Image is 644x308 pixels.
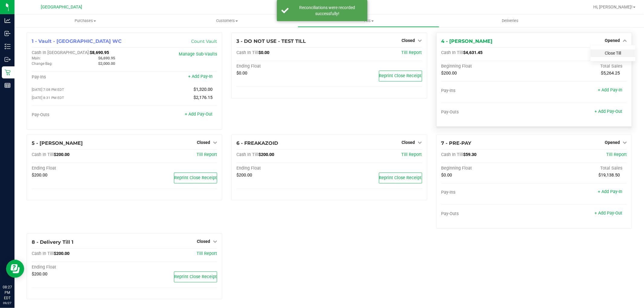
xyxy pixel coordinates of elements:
[174,274,217,279] span: Reprint Close Receipt
[188,74,213,79] a: + Add Pay-In
[156,18,297,24] span: Customers
[463,152,477,157] span: $59.30
[379,71,422,81] button: Reprint Close Receipt
[463,50,483,55] span: $4,631.45
[32,140,83,146] span: 5 - [PERSON_NAME]
[534,64,627,69] div: Total Sales
[54,251,69,256] span: $200.00
[594,109,622,114] a: + Add Pay-Out
[258,152,274,157] span: $200.00
[379,173,422,183] button: Reprint Close Receipt
[5,43,11,49] inline-svg: Inventory
[236,140,278,146] span: 6 - FREAKAZOID
[98,56,115,60] span: $6,690.95
[197,140,210,145] span: Closed
[14,18,156,24] span: Purchases
[3,301,12,305] p: 09/27
[32,173,47,178] span: $200.00
[379,175,422,180] span: Reprint Close Receipt
[402,38,415,43] span: Closed
[441,211,534,217] div: Pay-Outs
[197,152,217,157] a: Till Report
[402,152,422,157] a: Till Report
[32,62,53,66] span: Change Bag:
[605,140,620,145] span: Opened
[98,61,115,66] span: $2,000.00
[32,96,64,100] span: [DATE] 8:31 PM EDT
[605,38,620,43] span: Opened
[14,14,156,27] a: Purchases
[32,56,41,60] span: Main:
[593,5,633,9] span: Hi, [PERSON_NAME]!
[236,152,258,157] span: Cash In Till
[298,18,439,24] span: Tills
[197,251,217,256] a: Till Report
[605,51,621,56] a: Close Till
[194,87,213,92] span: $1,320.00
[402,140,415,145] span: Closed
[3,284,12,301] p: 08:27 PM EDT
[236,50,258,55] span: Cash In Till
[441,110,534,115] div: Pay-Outs
[441,50,463,55] span: Cash In Till
[32,50,90,55] span: Cash In [GEOGRAPHIC_DATA]:
[156,14,298,27] a: Customers
[90,50,109,55] span: $8,690.95
[32,251,54,256] span: Cash In Till
[258,50,269,55] span: $0.00
[441,64,534,69] div: Beginning Float
[441,173,452,178] span: $0.00
[5,56,11,62] inline-svg: Outbound
[598,87,622,93] a: + Add Pay-In
[5,30,11,37] inline-svg: Inbound
[32,152,54,157] span: Cash In Till
[441,38,493,44] span: 4 - [PERSON_NAME]
[534,166,627,171] div: Total Sales
[32,166,124,171] div: Ending Float
[441,166,534,171] div: Beginning Float
[402,50,422,55] a: Till Report
[174,271,217,282] button: Reprint Close Receipt
[194,95,213,100] span: $2,176.15
[439,14,581,27] a: Deliveries
[292,5,363,17] div: Reconciliations were recorded successfully!
[5,82,11,88] inline-svg: Reports
[494,18,527,24] span: Deliveries
[32,239,73,245] span: 8 - Delivery Till 1
[197,239,210,244] span: Closed
[32,38,122,44] span: 1 - Vault - [GEOGRAPHIC_DATA] WC
[606,152,627,157] a: Till Report
[32,265,124,270] div: Ending Float
[32,87,64,92] span: [DATE] 7:08 PM EDT
[236,173,252,178] span: $200.00
[236,64,329,69] div: Ending Float
[236,38,306,44] span: 3 - DO NOT USE - TEST TILL
[441,71,457,76] span: $200.00
[32,271,47,277] span: $200.00
[598,189,622,194] a: + Add Pay-In
[441,190,534,195] div: Pay-Ins
[54,152,69,157] span: $200.00
[441,152,463,157] span: Cash In Till
[32,75,124,80] div: Pay-Ins
[5,69,11,75] inline-svg: Retail
[185,112,213,117] a: + Add Pay-Out
[594,211,622,216] a: + Add Pay-Out
[174,175,217,180] span: Reprint Close Receipt
[191,39,217,44] a: Count Vault
[601,71,620,76] span: $5,264.25
[598,173,620,178] span: $19,138.50
[441,140,472,146] span: 7 - PRE-PAY
[441,88,534,94] div: Pay-Ins
[6,260,24,278] iframe: Resource center
[32,112,124,118] div: Pay-Outs
[298,14,439,27] a: Tills
[379,73,422,78] span: Reprint Close Receipt
[236,71,247,76] span: $0.00
[236,166,329,171] div: Ending Float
